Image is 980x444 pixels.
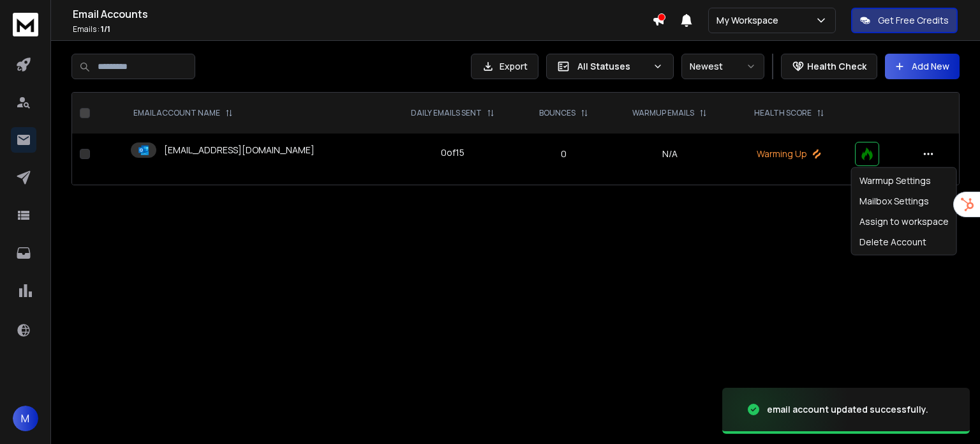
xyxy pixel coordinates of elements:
[539,108,575,118] p: BOUNCES
[609,134,731,174] td: N/A
[411,108,482,118] p: DAILY EMAILS SENT
[52,74,62,84] img: tab_domain_overview_orange.svg
[33,33,94,43] div: Domaine: [URL]
[441,146,464,159] div: 0 of 15
[145,74,155,84] img: tab_keywords_by_traffic_grey.svg
[20,20,31,31] img: logo_orange.svg
[36,20,63,31] div: v 4.0.25
[66,75,98,84] div: Domaine
[681,54,764,79] button: Newest
[632,108,694,118] p: WARMUP EMAILS
[716,14,783,27] p: My Workspace
[159,75,195,84] div: Mots-clés
[854,211,954,232] div: Assign to workspace
[164,144,315,157] p: [EMAIL_ADDRESS][DOMAIN_NAME]
[471,54,538,79] button: Export
[739,148,840,160] p: Warming Up
[527,148,601,160] p: 0
[73,24,652,34] p: Emails :
[854,191,954,211] div: Mailbox Settings
[854,232,954,252] div: Delete Account
[133,108,233,118] div: EMAIL ACCOUNT NAME
[13,406,38,431] span: M
[878,14,949,27] p: Get Free Credits
[754,108,812,118] p: HEALTH SCORE
[885,54,960,79] button: Add New
[577,60,648,73] p: All Statuses
[13,13,38,36] img: logo
[101,24,110,34] span: 1 / 1
[73,6,652,22] h1: Email Accounts
[807,60,866,73] p: Health Check
[20,33,31,43] img: website_grey.svg
[854,171,954,191] div: Warmup Settings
